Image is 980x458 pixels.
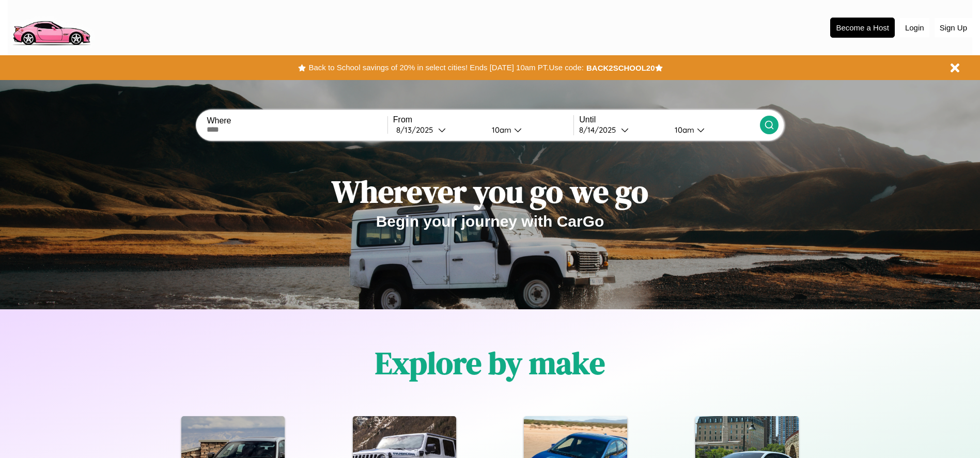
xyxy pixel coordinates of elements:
div: 10am [670,125,697,135]
button: 8/13/2025 [393,124,484,135]
div: 8 / 14 / 2025 [579,125,621,135]
div: 8 / 13 / 2025 [396,125,438,135]
label: From [393,115,573,124]
button: Back to School savings of 20% in select cities! Ends [DATE] 10am PT.Use code: [306,60,586,75]
img: logo [8,5,95,48]
button: Sign Up [935,18,972,37]
b: BACK2SCHOOL20 [586,64,655,72]
label: Until [579,115,759,124]
h1: Explore by make [375,342,605,384]
button: 10am [484,124,574,135]
button: Login [900,18,929,37]
button: Become a Host [830,18,895,38]
div: 10am [487,125,514,135]
label: Where [207,116,387,125]
button: 10am [666,124,760,135]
